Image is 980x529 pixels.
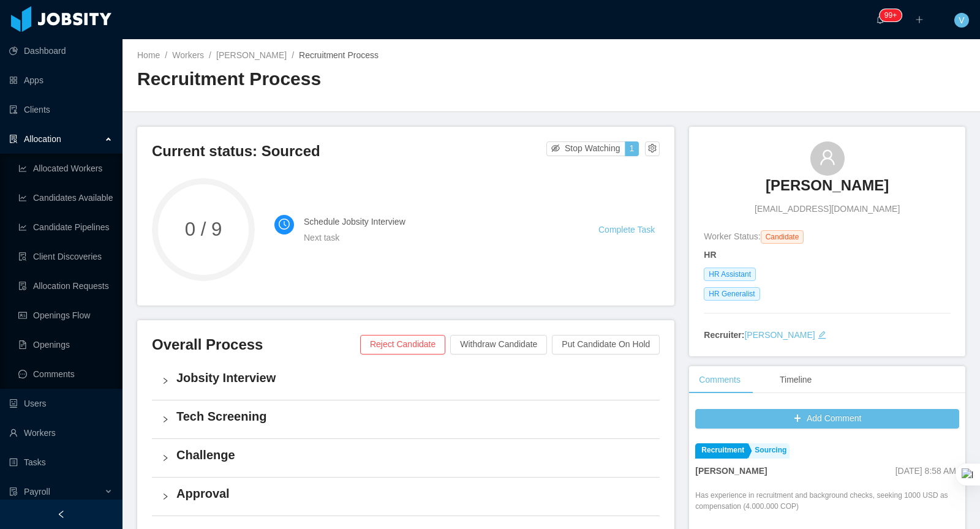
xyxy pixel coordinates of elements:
[18,186,113,210] a: icon: line-chartCandidates Available
[152,439,660,477] div: icon: rightChallenge
[766,176,889,195] h3: [PERSON_NAME]
[18,215,113,239] a: icon: line-chartCandidate Pipelines
[24,134,61,144] span: Allocation
[18,156,113,181] a: icon: line-chartAllocated Workers
[9,97,113,122] a: icon: auditClients
[176,408,650,425] h4: Tech Screening
[162,493,169,500] i: icon: right
[299,50,379,60] span: Recruitment Process
[704,250,716,260] strong: HR
[915,15,924,24] i: icon: plus
[645,141,660,156] button: icon: setting
[304,231,569,244] div: Next task
[625,141,639,156] button: 1
[9,450,113,475] a: icon: profileTasks
[9,68,113,92] a: icon: appstoreApps
[880,9,902,21] sup: 905
[18,303,113,328] a: icon: idcardOpenings Flow
[695,409,959,429] button: icon: plusAdd Comment
[695,466,767,476] strong: [PERSON_NAME]
[152,362,660,400] div: icon: rightJobsity Interview
[695,490,959,512] p: Has experience in recruitment and background checks, seeking 1000 USD as compensation (4.000.000 ...
[9,487,18,496] i: icon: file-protect
[24,487,50,497] span: Payroll
[876,15,884,24] i: icon: bell
[450,335,547,355] button: Withdraw Candidate
[162,377,169,385] i: icon: right
[360,335,445,355] button: Reject Candidate
[704,287,759,301] span: HR Generalist
[18,332,113,357] a: icon: file-textOpenings
[18,244,113,269] a: icon: file-searchClient Discoveries
[704,268,756,281] span: HR Assistant
[9,39,113,63] a: icon: pie-chartDashboard
[766,176,889,203] a: [PERSON_NAME]
[162,454,169,462] i: icon: right
[959,13,964,28] span: V
[172,50,204,60] a: Workers
[292,50,294,60] span: /
[176,369,650,386] h4: Jobsity Interview
[152,335,360,355] h3: Overall Process
[152,141,546,161] h3: Current status: Sourced
[162,416,169,423] i: icon: right
[18,362,113,386] a: icon: messageComments
[216,50,287,60] a: [PERSON_NAME]
[552,335,660,355] button: Put Candidate On Hold
[152,220,255,239] span: 0 / 9
[137,50,160,60] a: Home
[819,149,836,166] i: icon: user
[9,421,113,445] a: icon: userWorkers
[152,478,660,516] div: icon: rightApproval
[279,219,290,230] i: icon: clock-circle
[546,141,625,156] button: icon: eye-invisibleStop Watching
[761,230,804,244] span: Candidate
[770,366,821,394] div: Timeline
[748,443,790,459] a: Sourcing
[137,67,551,92] h2: Recruitment Process
[744,330,815,340] a: [PERSON_NAME]
[704,231,760,241] span: Worker Status:
[18,274,113,298] a: icon: file-doneAllocation Requests
[176,446,650,463] h4: Challenge
[755,203,900,216] span: [EMAIL_ADDRESS][DOMAIN_NAME]
[165,50,167,60] span: /
[598,225,655,234] a: Complete Task
[818,331,826,339] i: icon: edit
[689,366,750,394] div: Comments
[304,215,569,228] h4: Schedule Jobsity Interview
[9,135,18,143] i: icon: solution
[9,391,113,416] a: icon: robotUsers
[704,330,744,340] strong: Recruiter:
[895,466,956,476] span: [DATE] 8:58 AM
[176,485,650,502] h4: Approval
[152,400,660,438] div: icon: rightTech Screening
[209,50,211,60] span: /
[695,443,747,459] a: Recruitment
